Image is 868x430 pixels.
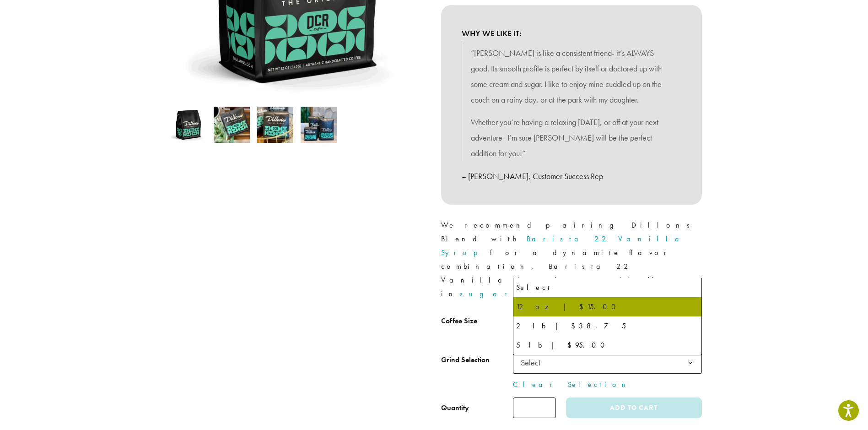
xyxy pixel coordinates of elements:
[471,114,672,161] p: Whether you’re having a relaxing [DATE], or off at your next adventure- I’m sure [PERSON_NAME] wi...
[566,397,701,418] button: Add to cart
[516,319,699,333] div: 2 lb | $38.75
[214,107,250,143] img: Dillons - Image 2
[441,354,513,367] label: Grind Selection
[513,351,702,374] span: Select
[471,45,672,107] p: “[PERSON_NAME] is like a consistent friend- it’s ALWAYS good. Its smooth profile is perfect by it...
[516,338,699,352] div: 5 lb | $95.00
[462,169,681,184] p: – [PERSON_NAME], Customer Success Rep
[513,397,556,418] input: Product quantity
[441,234,686,257] a: Barista 22 Vanilla Syrup
[170,107,206,143] img: Dillons
[441,403,469,414] div: Quantity
[460,289,564,299] a: sugar-free
[513,278,701,297] li: Select
[517,354,550,371] span: Select
[441,218,702,301] p: We recommend pairing Dillons Blend with for a dynamite flavor combination. Barista 22 Vanilla is ...
[257,107,293,143] img: Dillons - Image 3
[441,315,513,328] label: Coffee Size
[462,26,681,41] b: WHY WE LIKE IT:
[513,379,702,390] a: Clear Selection
[301,107,337,143] img: Dillons - Image 4
[516,300,699,314] div: 12 oz | $15.00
